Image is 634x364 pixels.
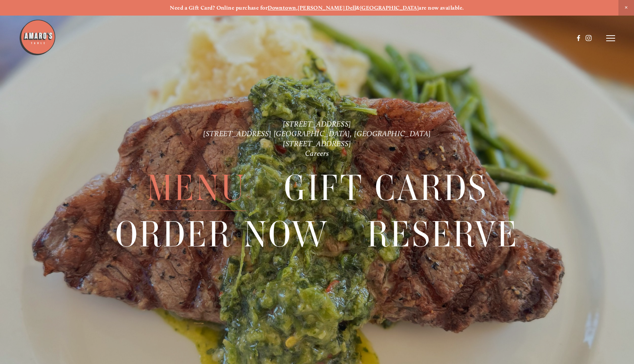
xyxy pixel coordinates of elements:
[283,119,351,128] a: [STREET_ADDRESS]
[283,139,351,148] a: [STREET_ADDRESS]
[360,4,419,11] a: [GEOGRAPHIC_DATA]
[115,211,329,257] a: Order Now
[419,4,464,11] strong: are now available.
[147,165,246,211] span: Menu
[19,19,56,56] img: Amaro's Table
[284,165,487,211] span: Gift Cards
[305,149,329,158] a: Careers
[367,211,519,257] a: Reserve
[298,4,356,11] a: [PERSON_NAME] Dell
[296,4,298,11] strong: ,
[284,165,487,211] a: Gift Cards
[356,4,360,11] strong: &
[147,165,246,211] a: Menu
[203,129,431,138] a: [STREET_ADDRESS] [GEOGRAPHIC_DATA], [GEOGRAPHIC_DATA]
[170,4,268,11] strong: Need a Gift Card? Online purchase for
[268,4,296,11] a: Downtown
